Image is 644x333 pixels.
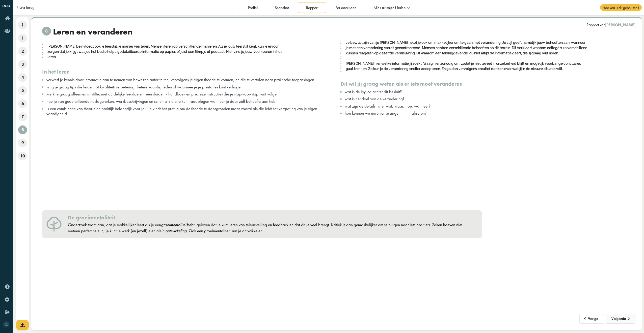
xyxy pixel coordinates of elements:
[345,96,405,102] span: wat is het doel van de verandering?
[18,60,27,69] span: 3
[298,3,326,13] a: Rapport
[327,3,364,13] a: Personaliseer
[18,47,27,56] span: 2
[46,77,314,82] span: verwerf je kennis door informatie aan te nemen van bewezen autoriteiten, vervolgens je eigen theo...
[267,3,297,13] a: Snapshot
[365,3,417,13] a: Alles uit mijzelf halen
[340,40,593,72] div: Je bewust zijn van je [PERSON_NAME] helpt je ook om makkelijker om te gaan met verandering. Je st...
[18,99,27,108] span: 6
[161,222,187,227] em: groeimentaliteit
[68,214,469,221] h3: De groeimentaliteit
[161,228,187,234] em: in ontwikkeling
[587,22,635,27] div: Rapport van
[18,125,27,134] span: 8
[345,110,426,116] span: hoe kunnen we nare verrassingen minimaliseren?
[46,98,277,104] span: hou je van gedetailleerde naslagwerken, werkbeschrijvingen en schema´s die je kunt raadplegen wan...
[600,4,641,11] span: Hoe kan ik dit gebruiken?
[18,152,27,160] span: 10
[605,22,635,27] span: [PERSON_NAME]
[18,34,27,43] span: 1
[18,21,27,29] span: i
[42,43,294,60] div: [PERSON_NAME] beïnvloedt ook je leerstijl, je manier van leren. Mensen leren op verschillende man...
[46,91,279,97] span: werk je graag alleen en in stilte, met duidelijke leerdoelen, een duidelijk handboek en precieze ...
[42,27,51,36] span: 8
[240,3,266,13] a: Profiel
[42,69,337,75] h3: In het leren
[579,314,604,324] button: Vorige
[340,81,635,87] h3: Dit wil jij graag weten als er iets moet veranderen
[68,222,469,234] div: Onderzoek toont aan, dat je makkelijker leert als je een hebt: geloven dat je kunt leren van tele...
[46,84,243,90] span: krijg je graag tips die leiden tot kwaliteitsverbetering, betere vaardigheden of waarmee je je pr...
[46,106,317,116] span: is een combinatie van theorie en praktijk belangrijk voor jou: je vindt het prettig om de theorie...
[18,139,27,147] span: 9
[373,6,406,10] span: Alles uit mijzelf halen
[53,27,132,37] span: Leren en veranderen
[345,103,431,109] span: wat zijn de details: wie, wat, waar, hoe, wanneer?
[18,112,27,121] span: 7
[606,314,635,324] button: Volgende
[18,86,27,95] span: 5
[18,73,27,82] span: 4
[345,89,402,94] span: wat is de logica achter dit besluit?
[19,5,35,10] a: Ga terug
